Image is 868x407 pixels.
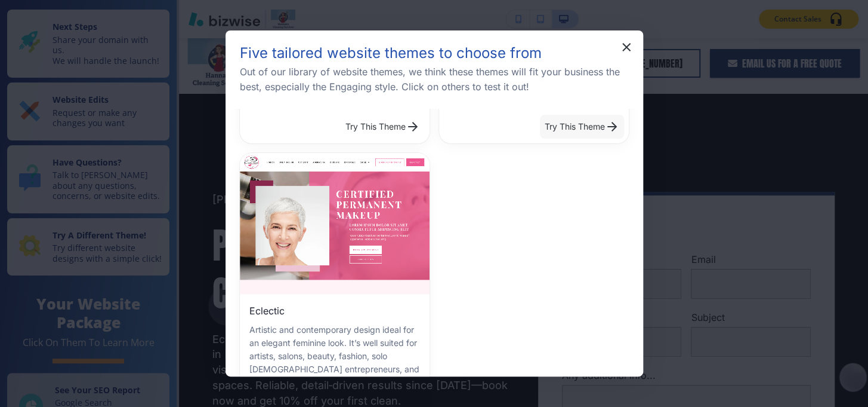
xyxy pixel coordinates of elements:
h6: Eclectic [249,304,285,319]
button: Minimalistic ThemeMinimalisticA minimalistic website style using dual columns. This theme works w... [341,115,425,139]
h6: Out of our library of website themes, we think these themes will fit your business the best, espe... [240,65,629,94]
p: Artistic and contemporary design ideal for an elegant feminine look. It’s well suited for artists... [249,323,420,389]
button: Boxy ThemeBoxyUsing numerous background images and boxy elements, this versatile theme work with ... [540,115,624,139]
h5: Five tailored website themes to choose from [240,45,542,62]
